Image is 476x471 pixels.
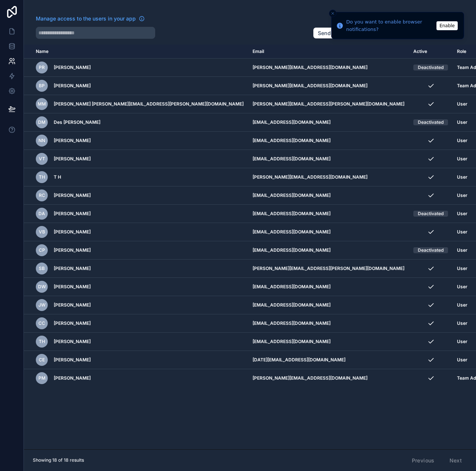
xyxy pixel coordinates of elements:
[418,119,444,125] div: Deactivated
[54,375,91,381] span: [PERSON_NAME]
[248,168,409,186] td: [PERSON_NAME][EMAIL_ADDRESS][DOMAIN_NAME]
[457,101,467,107] span: User
[54,320,91,326] span: [PERSON_NAME]
[457,247,467,253] span: User
[418,247,444,253] div: Deactivated
[38,302,46,308] span: JW
[346,18,434,33] div: Do you want to enable browser notifications?
[54,101,244,107] span: [PERSON_NAME] [PERSON_NAME][EMAIL_ADDRESS][PERSON_NAME][DOMAIN_NAME]
[54,156,91,162] span: [PERSON_NAME]
[457,357,467,363] span: User
[39,83,45,89] span: BP
[248,278,409,296] td: [EMAIL_ADDRESS][DOMAIN_NAME]
[38,375,46,381] span: PM
[38,138,45,144] span: NN
[329,10,336,17] button: Close toast
[36,15,145,22] a: Manage access to the users in your app
[248,59,409,77] td: [PERSON_NAME][EMAIL_ADDRESS][DOMAIN_NAME]
[54,357,91,363] span: [PERSON_NAME]
[38,320,45,326] span: CC
[54,138,91,144] span: [PERSON_NAME]
[248,260,409,278] td: [PERSON_NAME][EMAIL_ADDRESS][PERSON_NAME][DOMAIN_NAME]
[38,101,46,107] span: Mm
[39,266,45,271] span: SB
[38,284,46,290] span: DW
[248,351,409,369] td: [DATE][EMAIL_ADDRESS][DOMAIN_NAME]
[39,247,45,253] span: CP
[36,15,136,22] span: Manage access to the users in your app
[248,314,409,333] td: [EMAIL_ADDRESS][DOMAIN_NAME]
[248,150,409,168] td: [EMAIL_ADDRESS][DOMAIN_NAME]
[409,45,452,59] th: Active
[248,333,409,351] td: [EMAIL_ADDRESS][DOMAIN_NAME]
[248,186,409,205] td: [EMAIL_ADDRESS][DOMAIN_NAME]
[457,320,467,326] span: User
[248,77,409,95] td: [PERSON_NAME][EMAIL_ADDRESS][DOMAIN_NAME]
[39,174,45,180] span: TH
[418,211,444,217] div: Deactivated
[54,119,100,125] span: Des [PERSON_NAME]
[39,65,45,70] span: PR
[39,229,45,235] span: VB
[54,83,91,89] span: [PERSON_NAME]
[248,241,409,260] td: [EMAIL_ADDRESS][DOMAIN_NAME]
[248,369,409,387] td: [PERSON_NAME][EMAIL_ADDRESS][DOMAIN_NAME]
[38,119,46,125] span: DM
[457,119,467,125] span: User
[54,192,91,198] span: [PERSON_NAME]
[24,45,248,59] th: Name
[248,223,409,241] td: [EMAIL_ADDRESS][DOMAIN_NAME]
[313,27,398,39] button: Send invite [PERSON_NAME]
[248,95,409,113] td: [PERSON_NAME][EMAIL_ADDRESS][PERSON_NAME][DOMAIN_NAME]
[457,229,467,235] span: User
[457,174,467,180] span: User
[418,65,444,70] div: Deactivated
[457,156,467,162] span: User
[54,302,91,308] span: [PERSON_NAME]
[54,339,91,345] span: [PERSON_NAME]
[248,132,409,150] td: [EMAIL_ADDRESS][DOMAIN_NAME]
[457,339,467,345] span: User
[436,21,458,30] button: Enable
[24,45,476,449] div: scrollable content
[54,247,91,253] span: [PERSON_NAME]
[457,302,467,308] span: User
[457,211,467,217] span: User
[248,296,409,314] td: [EMAIL_ADDRESS][DOMAIN_NAME]
[54,65,91,70] span: [PERSON_NAME]
[457,284,467,290] span: User
[248,113,409,132] td: [EMAIL_ADDRESS][DOMAIN_NAME]
[39,339,45,345] span: TH
[33,457,84,463] span: Showing 18 of 18 results
[248,205,409,223] td: [EMAIL_ADDRESS][DOMAIN_NAME]
[54,211,91,217] span: [PERSON_NAME]
[39,357,45,363] span: CE
[54,284,91,290] span: [PERSON_NAME]
[38,211,45,217] span: DA
[39,192,45,198] span: RC
[457,138,467,144] span: User
[54,229,91,235] span: [PERSON_NAME]
[54,174,61,180] span: T H
[457,266,467,271] span: User
[39,156,45,162] span: VT
[54,266,91,271] span: [PERSON_NAME]
[248,45,409,59] th: Email
[457,192,467,198] span: User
